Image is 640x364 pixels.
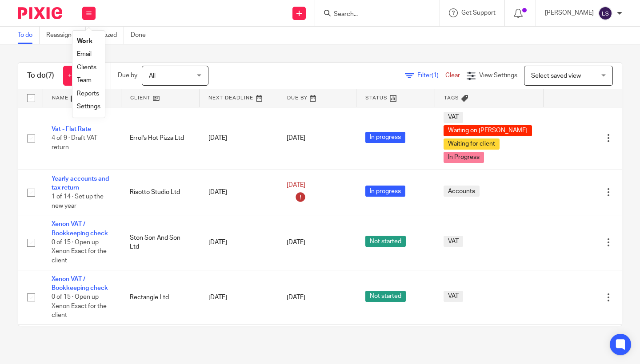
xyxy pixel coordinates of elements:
[545,8,594,17] p: [PERSON_NAME]
[77,91,99,97] a: Reports
[63,66,102,86] a: + Add task
[444,236,463,247] span: VAT
[52,276,108,291] a: Xenon VAT / Bookkeeping check
[121,107,199,170] td: Errol's Hot Pizza Ltd
[444,138,500,150] span: Waiting for client
[444,291,463,302] span: VAT
[77,77,92,83] a: Team
[52,239,107,264] span: 0 of 15 · Open up Xenon Exact for the client
[333,11,413,19] input: Search
[121,215,199,270] td: Ston Son And Son Ltd
[287,239,305,245] span: [DATE]
[46,27,86,44] a: Reassigned
[27,71,54,80] h1: To do
[118,71,137,80] p: Due by
[77,64,96,71] a: Clients
[149,73,156,79] span: All
[52,294,107,319] span: 0 of 15 · Open up Xenon Exact for the client
[200,270,278,324] td: [DATE]
[200,215,278,270] td: [DATE]
[531,73,581,79] span: Select saved view
[445,72,460,79] a: Clear
[432,72,439,79] span: (1)
[92,27,124,44] a: Snoozed
[287,135,305,141] span: [DATE]
[121,270,199,324] td: Rectangle Ltd
[200,170,278,215] td: [DATE]
[77,51,92,57] a: Email
[18,7,62,19] img: Pixie
[131,27,152,44] a: Done
[52,135,97,150] span: 4 of 9 · Draft VAT return
[365,236,406,247] span: Not started
[121,170,199,215] td: Risotto Studio Ltd
[52,194,104,209] span: 1 of 14 · Set up the new year
[444,125,532,136] span: Waiting on [PERSON_NAME]
[365,132,405,143] span: In progress
[46,72,54,79] span: (7)
[52,126,91,132] a: Vat - Flat Rate
[417,72,445,79] span: Filter
[598,6,612,20] img: svg%3E
[52,176,109,191] a: Yearly accounts and tax return
[77,103,100,110] a: Settings
[18,27,40,44] a: To do
[287,294,305,301] span: [DATE]
[287,182,305,188] span: [DATE]
[479,72,517,79] span: View Settings
[444,95,459,100] span: Tags
[444,112,463,123] span: VAT
[365,291,406,302] span: Not started
[365,186,405,197] span: In progress
[52,221,108,236] a: Xenon VAT / Bookkeeping check
[461,10,496,16] span: Get Support
[77,38,92,44] a: Work
[444,152,484,163] span: In Progress
[444,186,480,197] span: Accounts
[200,107,278,170] td: [DATE]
